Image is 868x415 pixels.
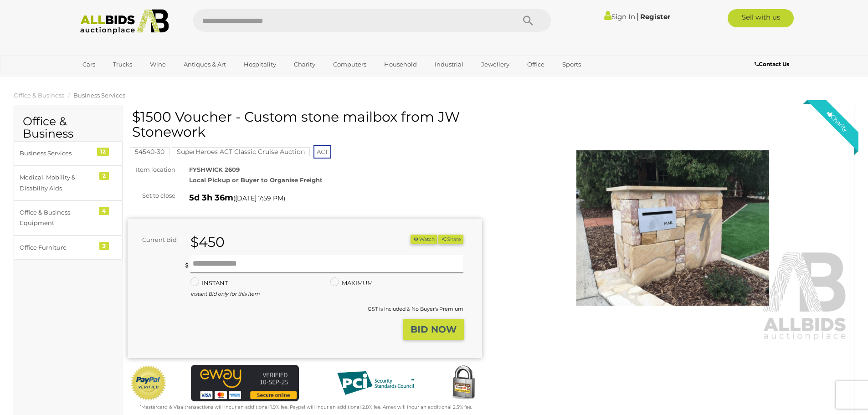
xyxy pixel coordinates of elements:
a: Computers [327,57,372,72]
div: 2 [99,172,109,180]
mark: 54540-30 [130,147,169,156]
a: Industrial [429,57,469,72]
a: Office & Business Equipment 4 [14,200,123,236]
strong: $450 [190,234,225,251]
label: INSTANT [190,278,228,288]
a: Register [640,12,670,21]
span: [DATE] 7:59 PM [235,194,283,202]
a: Cars [77,57,101,72]
div: Medical, Mobility & Disability Aids [20,172,95,194]
h2: Office & Business [23,115,113,140]
a: Office Furniture 3 [14,236,123,260]
button: Watch [411,235,437,244]
a: Charity [288,57,321,72]
a: 54540-30 [130,148,169,155]
span: ACT [313,145,331,159]
a: [GEOGRAPHIC_DATA] [77,72,153,87]
div: 3 [99,242,109,250]
strong: FYSHWICK 2609 [189,166,240,173]
a: Hospitality [238,57,282,72]
button: Search [505,9,551,32]
a: Sell with us [728,9,794,27]
div: 12 [97,148,109,156]
a: Trucks [107,57,138,72]
a: Sports [556,57,587,72]
li: Watch this item [411,235,437,244]
strong: BID NOW [411,324,457,335]
a: Contact Us [755,59,791,69]
label: MAXIMUM [330,278,373,288]
a: Antiques & Art [178,57,232,72]
a: Wine [144,57,172,72]
small: GST is Included & No Buyer's Premium [368,306,463,312]
a: Business Services 12 [14,141,123,165]
button: Share [438,235,463,244]
a: Business Services [73,92,125,99]
div: Office & Business Equipment [20,207,95,229]
div: Charity [817,100,858,142]
button: BID NOW [403,319,464,340]
div: Business Services [20,148,95,159]
img: Secured by Rapid SSL [445,365,482,401]
mark: SuperHeroes ACT Classic Cruise Auction [172,147,310,156]
div: Current Bid [128,235,184,245]
span: | [637,11,639,21]
img: eWAY Payment Gateway [191,365,299,401]
strong: 5d 3h 36m [189,193,233,203]
i: Instant Bid only for this item [190,291,260,297]
div: Item location [121,164,182,175]
b: Contact Us [755,61,789,67]
a: Sign In [604,12,635,21]
img: PCI DSS compliant [330,365,421,401]
a: Office [521,57,550,72]
a: Office & Business [14,92,64,99]
h1: $1500 Voucher - Custom stone mailbox from JW Stonework [132,109,480,139]
strong: Local Pickup or Buyer to Organise Freight [189,176,323,184]
span: ( ) [233,195,285,202]
a: Medical, Mobility & Disability Aids 2 [14,165,123,200]
div: Set to close [121,190,182,201]
a: Jewellery [475,57,515,72]
a: Household [378,57,423,72]
a: SuperHeroes ACT Classic Cruise Auction [172,148,310,155]
div: Office Furniture [20,242,95,253]
img: Official PayPal Seal [130,365,167,401]
div: 4 [99,207,109,215]
img: Allbids.com.au [75,9,174,34]
img: $1500 Voucher - Custom stone mailbox from JW Stonework [496,114,850,342]
small: Mastercard & Visa transactions will incur an additional 1.9% fee. Paypal will incur an additional... [140,404,472,410]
